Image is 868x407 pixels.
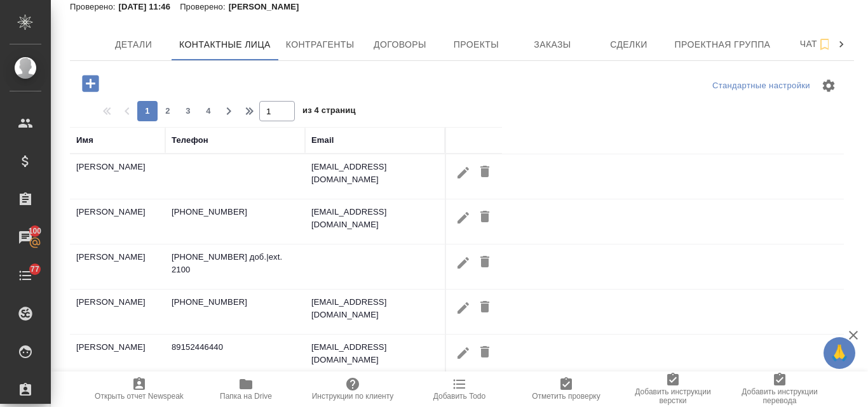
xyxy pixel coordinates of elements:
[813,70,844,101] span: Настроить таблицу
[824,337,855,369] button: 🙏
[165,290,305,334] td: [PHONE_NUMBER]
[474,251,496,274] button: Удалить
[198,101,219,121] button: 4
[674,37,770,53] span: Проектная группа
[312,392,394,401] span: Инструкции по клиенту
[70,244,165,289] td: [PERSON_NAME]
[193,371,299,407] button: Папка на Drive
[73,70,108,97] button: Добавить контактное лицо
[406,371,513,407] button: Добавить Todo
[474,296,496,319] button: Удалить
[532,392,600,401] span: Отметить проверку
[86,371,193,407] button: Открыть отчет Newspeak
[369,37,430,53] span: Договоры
[220,392,272,401] span: Папка на Drive
[452,251,474,274] button: Редактировать
[299,371,406,407] button: Инструкции по клиенту
[305,335,445,379] td: [EMAIL_ADDRESS][DOMAIN_NAME]
[95,392,184,401] span: Открыть отчет Newspeak
[620,371,726,407] button: Добавить инструкции верстки
[286,37,355,53] span: Контрагенты
[70,199,165,244] td: [PERSON_NAME]
[158,105,178,117] span: 2
[817,37,832,52] svg: Подписаться
[103,37,164,53] span: Детали
[3,260,48,291] a: 77
[165,244,305,289] td: [PHONE_NUMBER] доб.|ext. 2100
[172,134,208,147] div: Телефон
[165,199,305,244] td: [PHONE_NUMBER]
[452,206,474,229] button: Редактировать
[474,341,496,364] button: Удалить
[474,206,496,229] button: Удалить
[433,392,485,401] span: Добавить Todo
[452,161,474,184] button: Редактировать
[302,103,356,121] span: из 4 страниц
[180,2,229,11] p: Проверено:
[311,134,334,147] div: Email
[23,263,47,276] span: 77
[522,37,583,53] span: Заказы
[119,2,180,11] p: [DATE] 11:46
[3,222,48,253] a: 100
[178,105,198,117] span: 3
[474,161,496,184] button: Удалить
[445,37,506,53] span: Проекты
[452,296,474,319] button: Редактировать
[598,37,659,53] span: Сделки
[70,335,165,379] td: [PERSON_NAME]
[305,199,445,244] td: [EMAIL_ADDRESS][DOMAIN_NAME]
[513,371,620,407] button: Отметить проверку
[726,371,833,407] button: Добавить инструкции перевода
[70,154,165,199] td: [PERSON_NAME]
[305,290,445,334] td: [EMAIL_ADDRESS][DOMAIN_NAME]
[829,340,850,366] span: 🙏
[76,134,93,147] div: Имя
[305,154,445,199] td: [EMAIL_ADDRESS][DOMAIN_NAME]
[179,37,271,53] span: Контактные лица
[158,101,178,121] button: 2
[70,2,119,11] p: Проверено:
[229,2,309,11] p: [PERSON_NAME]
[21,225,50,237] span: 100
[734,387,825,405] span: Добавить инструкции перевода
[198,105,219,117] span: 4
[452,341,474,364] button: Редактировать
[627,387,719,405] span: Добавить инструкции верстки
[165,335,305,379] td: 89152446440
[709,76,813,96] div: split button
[178,101,198,121] button: 3
[70,290,165,334] td: [PERSON_NAME]
[785,36,846,52] span: Чат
